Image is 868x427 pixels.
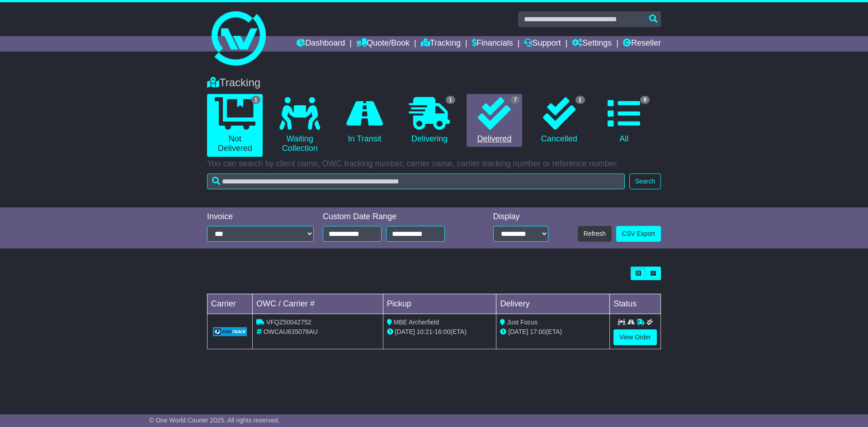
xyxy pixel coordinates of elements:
span: 17:00 [530,328,546,335]
td: Pickup [383,294,496,314]
span: 16:00 [434,328,450,335]
a: Settings [572,36,612,52]
a: 7 Delivered [467,94,522,147]
span: 1 [446,96,455,104]
a: Dashboard [297,36,345,52]
button: Refresh [578,226,612,242]
span: 1 [251,96,261,104]
span: VFQZ50042752 [266,319,311,326]
span: [DATE] [508,328,528,335]
div: Display [493,212,548,222]
a: View Order [613,329,657,345]
span: MBE Archerfield [394,319,439,326]
a: 1 Not Delivered [207,94,263,157]
a: Reseller [623,36,661,52]
a: In Transit [337,94,392,147]
button: Search [629,174,661,189]
p: You can search by client name, OWC tracking number, carrier name, carrier tracking number or refe... [207,159,661,169]
td: Status [610,294,661,314]
img: GetCarrierServiceLogo [213,327,247,336]
span: 10:21 [417,328,433,335]
a: 9 All [596,94,652,147]
a: Waiting Collection [272,94,327,157]
a: Quote/Book [356,36,410,52]
td: OWC / Carrier # [253,294,383,314]
div: - (ETA) [387,327,493,337]
span: © One World Courier 2025. All rights reserved. [149,417,280,424]
div: Custom Date Range [323,212,468,222]
a: 1 Delivering [401,94,457,147]
a: Tracking [421,36,461,52]
td: Delivery [496,294,610,314]
span: 9 [640,96,650,104]
span: OWCAU635078AU [264,328,318,335]
div: Tracking [203,76,665,89]
a: Support [524,36,561,52]
span: Just Focus [507,319,538,326]
div: (ETA) [500,327,606,337]
td: Carrier [208,294,253,314]
span: 7 [510,96,520,104]
span: [DATE] [395,328,415,335]
a: Financials [472,36,513,52]
a: CSV Export [616,226,661,242]
div: Invoice [207,212,314,222]
a: 1 Cancelled [531,94,587,147]
span: 1 [576,96,585,104]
